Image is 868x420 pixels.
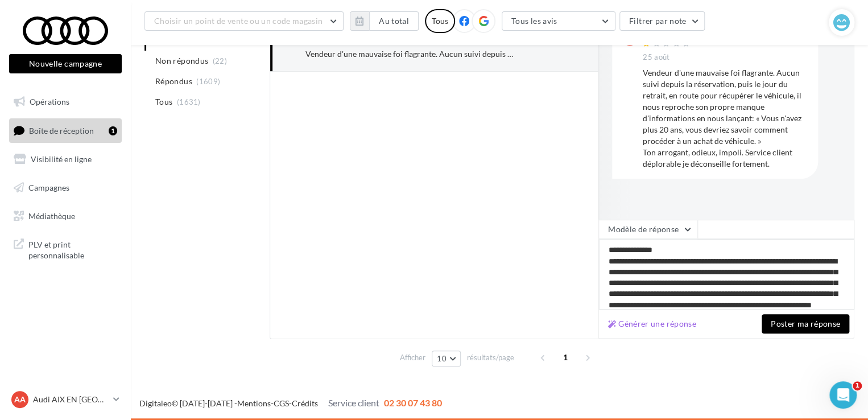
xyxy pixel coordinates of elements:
span: 1 [853,381,862,390]
button: Filtrer par note [619,11,705,31]
span: 25 août [643,52,669,63]
span: Service client [328,397,379,408]
span: 02 30 07 43 80 [384,397,442,408]
button: Générer une réponse [604,317,701,331]
span: résultats/page [467,352,514,363]
iframe: Intercom live chat [829,381,857,409]
div: Vendeur d'une mauvaise foi flagrante. Aucun suivi depuis la réservation, puis le jour du retrait,... [643,67,809,170]
a: Mentions [237,398,271,408]
button: 10 [432,351,461,367]
a: CGS [274,398,289,408]
button: Choisir un point de vente ou un code magasin [144,11,344,31]
a: Médiathèque [7,204,124,228]
span: Boîte de réception [29,125,94,135]
a: PLV et print personnalisable [7,232,124,266]
span: Visibilité en ligne [31,154,92,164]
span: © [DATE]-[DATE] - - - [139,398,442,408]
button: Poster ma réponse [762,314,849,333]
span: (1609) [196,77,220,86]
a: Crédits [292,398,318,408]
button: Modèle de réponse [598,220,697,239]
span: Tous les avis [511,16,557,26]
button: Au total [369,11,419,31]
span: Choisir un point de vente ou un code magasin [154,16,323,26]
p: Audi AIX EN [GEOGRAPHIC_DATA] [33,394,109,405]
button: Au total [350,11,419,31]
a: Boîte de réception1 [7,118,124,143]
span: Campagnes [28,183,69,192]
span: 10 [437,354,447,363]
div: Vendeur d'une mauvaise foi flagrante. Aucun suivi depuis la réservation, puis le jour du retrait,... [305,48,514,60]
span: Opérations [30,97,69,106]
span: Répondus [155,76,192,87]
span: 1 [556,348,574,367]
a: AA Audi AIX EN [GEOGRAPHIC_DATA] [9,389,122,410]
span: (1631) [177,97,201,106]
button: Nouvelle campagne [9,54,122,73]
span: Tous [155,96,172,108]
div: 1 [109,126,117,135]
span: PLV et print personnalisable [28,237,117,261]
span: Afficher [400,352,425,363]
button: Tous les avis [502,11,615,31]
a: Visibilité en ligne [7,147,124,171]
a: Digitaleo [139,398,172,408]
div: Tous [425,9,455,33]
a: Opérations [7,90,124,114]
span: Médiathèque [28,211,75,220]
span: Non répondus [155,55,208,67]
span: AA [14,394,26,405]
span: (22) [213,56,227,65]
a: Campagnes [7,176,124,200]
